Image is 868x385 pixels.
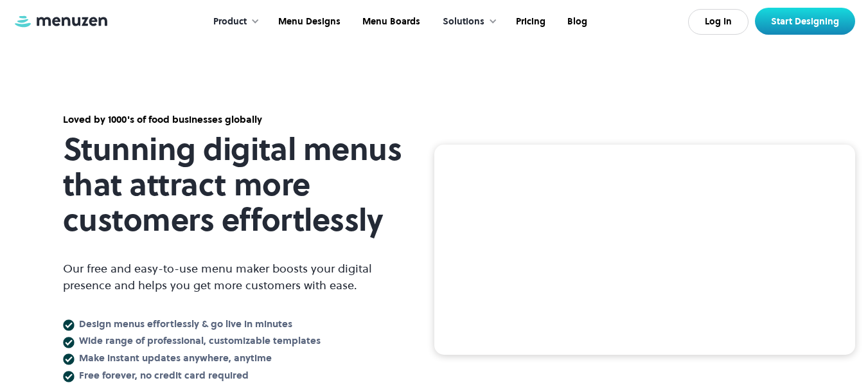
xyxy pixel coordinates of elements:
div: Solutions [430,2,504,42]
strong: Wide range of professional, customizable templates [79,334,321,347]
a: Blog [555,2,597,42]
a: Log In [688,9,748,35]
a: Start Designing [755,8,855,35]
div: Loved by 1000's of food businesses globally [63,112,416,127]
strong: Free forever, no credit card required [79,368,249,382]
a: Menu Boards [350,2,430,42]
h1: Stunning digital menus that attract more customers effortlessly [63,132,416,238]
div: Solutions [443,15,484,29]
a: Pricing [504,2,555,42]
p: Our free and easy-to-use menu maker boosts your digital presence and helps you get more customers... [63,260,416,294]
strong: Make instant updates anywhere, anytime [79,351,272,364]
a: Menu Designs [266,2,350,42]
div: Product [200,2,266,42]
strong: Design menus effortlessly & go live in minutes [79,317,292,330]
div: Product [213,15,247,29]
